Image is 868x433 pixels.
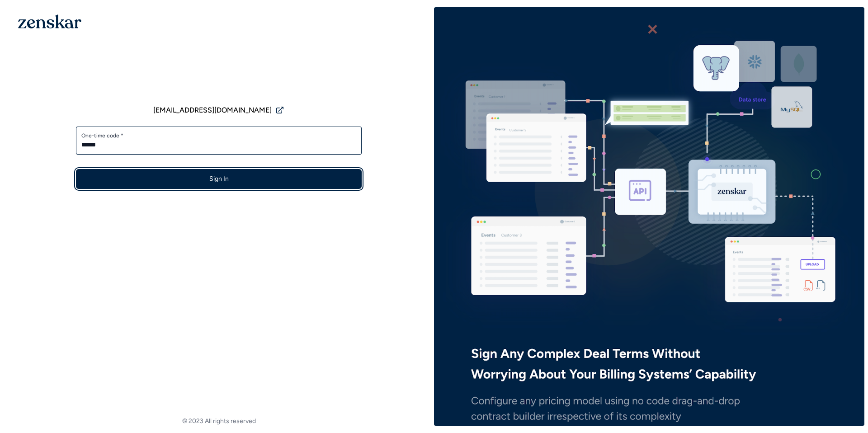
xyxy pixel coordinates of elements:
[81,132,356,139] label: One-time code *
[18,14,81,28] img: 1OGAJ2xQqyY4LXKgY66KYq0eOWRCkrZdAb3gUhuVAqdWPZE9SRJmCz+oDMSn4zDLXe31Ii730ItAGKgCKgCCgCikA4Av8PJUP...
[76,169,362,189] button: Sign In
[153,105,272,116] span: [EMAIL_ADDRESS][DOMAIN_NAME]
[4,417,434,426] footer: © 2023 All rights reserved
